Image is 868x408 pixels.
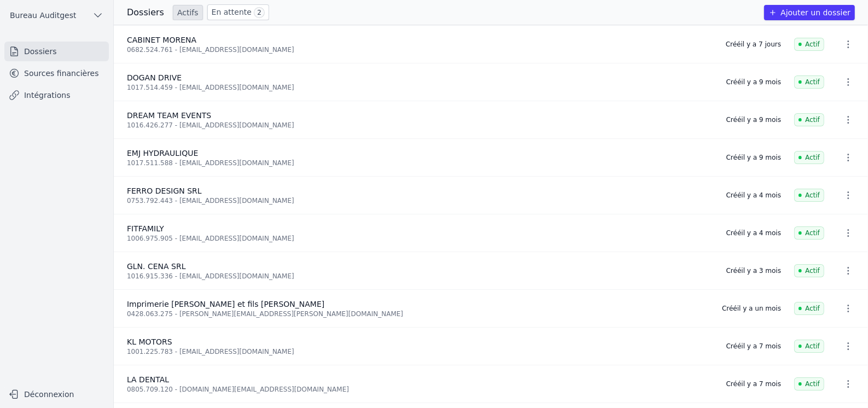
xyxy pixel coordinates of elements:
div: 0805.709.120 - [DOMAIN_NAME][EMAIL_ADDRESS][DOMAIN_NAME] [127,385,713,394]
button: Bureau Auditgest [4,7,109,24]
span: CABINET MORENA [127,36,196,44]
span: DOGAN DRIVE [127,73,182,82]
div: Créé il y a 9 mois [726,153,781,162]
div: 0753.792.443 - [EMAIL_ADDRESS][DOMAIN_NAME] [127,196,713,205]
span: Actif [794,189,824,202]
span: Actif [794,302,824,315]
button: Ajouter un dossier [764,5,855,20]
div: Créé il y a 9 mois [726,115,781,124]
div: Créé il y a 7 jours [726,40,781,49]
div: Créé il y a 3 mois [726,266,781,275]
div: 0682.524.761 - [EMAIL_ADDRESS][DOMAIN_NAME] [127,45,713,54]
h3: Dossiers [127,6,164,19]
span: Actif [794,151,824,164]
span: Actif [794,340,824,353]
span: EMJ HYDRAULIQUE [127,149,198,158]
a: Sources financières [4,63,109,83]
span: Actif [794,377,824,390]
div: 1001.225.783 - [EMAIL_ADDRESS][DOMAIN_NAME] [127,347,713,356]
span: FITFAMILY [127,224,164,233]
span: Actif [794,38,824,51]
div: Créé il y a 7 mois [726,380,781,388]
span: Bureau Auditgest [10,10,76,21]
span: 2 [254,7,265,18]
span: Actif [794,226,824,240]
div: Créé il y a 4 mois [726,191,781,200]
div: Créé il y a 4 mois [726,229,781,237]
div: 0428.063.275 - [PERSON_NAME][EMAIL_ADDRESS][PERSON_NAME][DOMAIN_NAME] [127,310,709,318]
a: Dossiers [4,42,109,61]
div: 1016.915.336 - [EMAIL_ADDRESS][DOMAIN_NAME] [127,272,713,281]
div: 1016.426.277 - [EMAIL_ADDRESS][DOMAIN_NAME] [127,121,713,130]
span: KL MOTORS [127,337,172,346]
button: Déconnexion [4,386,109,403]
div: Créé il y a 7 mois [726,342,781,351]
span: Actif [794,113,824,126]
span: Imprimerie [PERSON_NAME] et fils [PERSON_NAME] [127,300,324,308]
span: DREAM TEAM EVENTS [127,111,211,120]
a: En attente 2 [207,4,269,20]
span: Actif [794,264,824,277]
a: Intégrations [4,85,109,105]
div: 1017.514.459 - [EMAIL_ADDRESS][DOMAIN_NAME] [127,83,713,92]
span: LA DENTAL [127,375,169,384]
div: 1017.511.588 - [EMAIL_ADDRESS][DOMAIN_NAME] [127,159,713,167]
div: Créé il y a 9 mois [726,78,781,86]
span: GLN. CENA SRL [127,262,186,271]
span: FERRO DESIGN SRL [127,186,202,195]
div: Créé il y a un mois [722,304,781,313]
div: 1006.975.905 - [EMAIL_ADDRESS][DOMAIN_NAME] [127,234,713,243]
a: Actifs [173,5,203,20]
span: Actif [794,75,824,89]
